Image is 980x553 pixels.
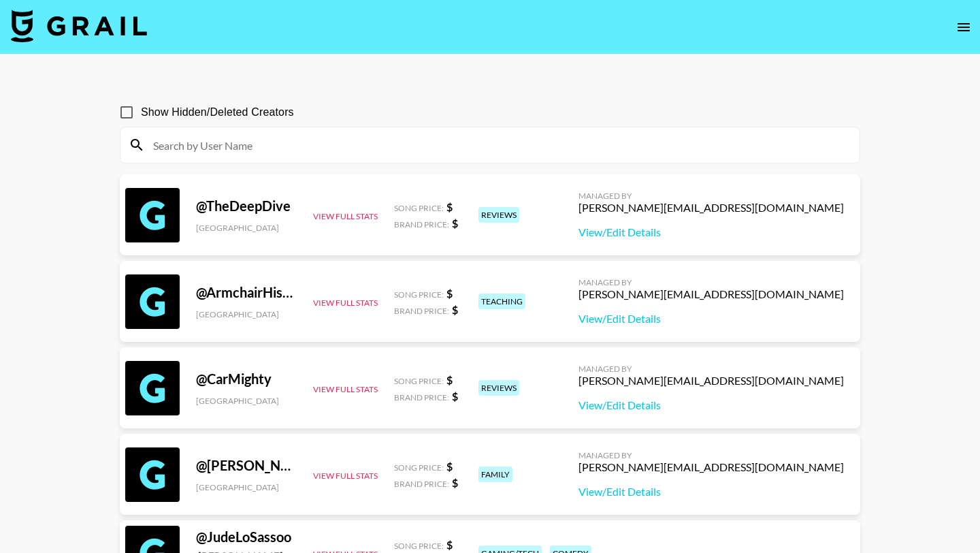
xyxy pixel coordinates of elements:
[394,392,449,402] span: Brand Price:
[313,471,378,481] button: View Full Stats
[196,223,297,233] div: [GEOGRAPHIC_DATA]
[452,217,458,230] strong: $
[578,225,844,239] a: View/Edit Details
[478,294,525,309] div: teaching
[394,479,449,489] span: Brand Price:
[196,284,297,301] div: @ ArmchairHistorian
[196,370,297,388] div: @ CarMighty
[478,380,519,396] div: reviews
[394,219,449,230] span: Brand Price:
[452,390,458,402] strong: $
[578,398,844,412] a: View/Edit Details
[11,10,147,42] img: Grail Talent
[196,528,297,546] div: @ JudeLoSassoo
[313,211,378,221] button: View Full Stats
[196,197,297,215] div: @ TheDeepDive
[446,538,453,551] strong: $
[578,287,844,301] div: [PERSON_NAME][EMAIL_ADDRESS][DOMAIN_NAME]
[196,309,297,319] div: [GEOGRAPHIC_DATA]
[478,467,512,482] div: family
[452,476,458,489] strong: $
[394,203,444,213] span: Song Price:
[394,289,444,300] span: Song Price:
[478,207,519,223] div: reviews
[196,457,297,474] div: @ [PERSON_NAME]
[446,373,453,386] strong: $
[446,460,453,473] strong: $
[578,312,844,326] a: View/Edit Details
[578,277,844,287] div: Managed By
[141,104,294,121] span: Show Hidden/Deleted Creators
[452,303,458,316] strong: $
[394,376,444,386] span: Song Price:
[446,200,453,213] strong: $
[950,14,977,41] button: open drawer
[578,364,844,374] div: Managed By
[578,450,844,460] div: Managed By
[313,298,378,308] button: View Full Stats
[578,374,844,388] div: [PERSON_NAME][EMAIL_ADDRESS][DOMAIN_NAME]
[578,460,844,474] div: [PERSON_NAME][EMAIL_ADDRESS][DOMAIN_NAME]
[313,384,378,394] button: View Full Stats
[196,396,297,406] div: [GEOGRAPHIC_DATA]
[145,134,851,156] input: Search by User Name
[446,287,453,300] strong: $
[196,482,297,492] div: [GEOGRAPHIC_DATA]
[394,541,444,551] span: Song Price:
[394,306,449,316] span: Brand Price:
[578,201,844,215] div: [PERSON_NAME][EMAIL_ADDRESS][DOMAIN_NAME]
[578,191,844,201] div: Managed By
[578,485,844,499] a: View/Edit Details
[394,462,444,473] span: Song Price:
